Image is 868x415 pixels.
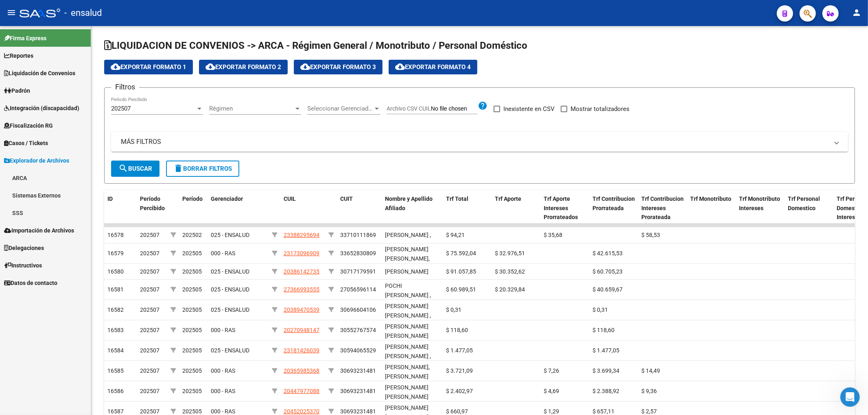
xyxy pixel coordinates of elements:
[182,306,202,313] span: 202505
[4,121,53,130] span: Fiscalización RG
[5,5,21,20] button: go back
[111,62,120,72] mat-icon: cloud_download
[182,232,202,238] span: 202502
[211,268,249,275] span: 025 - ENSALUD
[4,243,44,252] span: Delegaciones
[211,250,235,256] span: 000 - RAS
[173,165,232,172] span: Borrar Filtros
[182,286,202,293] span: 202505
[340,196,353,202] span: CUIT
[593,388,619,394] span: $ 2.388,92
[137,190,167,226] datatable-header-cell: Período Percibido
[593,306,608,313] span: $ 0,31
[785,190,833,226] datatable-header-cell: Trf Personal Domestico
[385,323,429,339] span: [PERSON_NAME] [PERSON_NAME]
[173,163,183,173] mat-icon: delete
[340,326,376,335] div: 30552767574
[111,63,186,71] span: Exportar Formato 1
[284,268,319,275] span: 20386142735
[13,266,19,273] button: Selector de emoji
[7,8,16,17] mat-icon: menu
[182,196,203,202] span: Período
[280,190,325,226] datatable-header-cell: CUIL
[7,59,156,78] div: Barbara dice…
[7,104,156,139] div: Barbara dice…
[340,249,376,258] div: 33652830809
[385,268,429,275] span: [PERSON_NAME]
[300,63,376,71] span: Exportar Formato 3
[64,4,102,22] span: - ensalud
[284,388,319,394] span: 20447977088
[395,62,405,72] mat-icon: cloud_download
[840,387,860,407] iframe: Intercom live chat
[182,347,202,354] span: 202505
[284,347,319,354] span: 23181426039
[211,388,235,394] span: 000 - RAS
[446,367,473,374] span: $ 3.721,09
[121,137,829,146] mat-panel-title: MÁS FILTROS
[641,196,684,221] span: Trf Contribucion Intereses Prorateada
[104,190,137,226] datatable-header-cell: ID
[446,268,476,275] span: $ 91.057,85
[7,249,156,263] textarea: Escribe un mensaje...
[182,268,202,275] span: 202505
[687,190,736,226] datatable-header-cell: Trf Monotributo
[593,408,614,415] span: $ 657,11
[4,86,30,95] span: Padrón
[284,367,319,374] span: 20365985368
[206,63,281,71] span: Exportar Formato 2
[340,346,376,355] div: 30594065529
[641,388,657,394] span: $ 9,36
[140,327,160,333] span: 202507
[211,196,243,202] span: Gerenciador
[140,367,160,374] span: 202507
[182,388,202,394] span: 202505
[593,196,635,211] span: Trf Contribucion Prorrateada
[284,306,319,313] span: 20389470539
[166,161,239,177] button: Borrar Filtros
[385,282,431,298] span: POCHI [PERSON_NAME] ,
[211,327,235,333] span: 000 - RAS
[340,387,376,396] div: 30693231481
[107,347,124,354] span: 16584
[593,327,614,333] span: $ 118,60
[284,250,319,256] span: 23173096909
[182,250,202,256] span: 202505
[107,327,124,333] span: 16583
[284,327,319,333] span: 20270948147
[284,232,319,238] span: 23388295694
[495,268,525,275] span: $ 30.352,62
[7,77,156,104] div: Barbara dice…
[641,408,657,415] span: $ 2,57
[104,60,193,74] button: Exportar Formato 1
[571,104,630,114] span: Mostrar totalizadores
[385,343,431,359] span: [PERSON_NAME] [PERSON_NAME] ,
[39,266,45,273] button: Adjuntar un archivo
[641,232,660,238] span: $ 58,53
[593,250,623,256] span: $ 42.615,53
[544,196,578,221] span: Trf Aporte Intereses Prorrateados
[36,82,150,98] div: queria consultar por el Reporte Detallado de Ingresos del día [DATE]
[140,263,153,276] button: Enviar un mensaje…
[143,5,157,20] div: Cerrar
[446,388,473,394] span: $ 2.402,97
[544,367,559,374] span: $ 7,26
[107,268,124,275] span: 16580
[26,266,32,273] button: Selector de gif
[29,104,156,129] div: de donde puedo sacarlo tambien por gerenciador
[211,306,249,313] span: 025 - ENSALUD
[544,408,559,415] span: $ 1,29
[446,327,468,333] span: $ 118,60
[211,232,249,238] span: 025 - ENSALUD
[39,9,125,22] p: El equipo también puede ayudar
[111,132,848,152] mat-expansion-panel-header: MÁS FILTROS
[739,196,780,211] span: Trf Monotributo Intereses
[431,105,478,113] input: Archivo CSV CUIL
[337,190,382,226] datatable-header-cell: CUIT
[111,161,160,177] button: Buscar
[140,268,160,275] span: 202507
[284,408,319,415] span: 20452025370
[385,196,433,211] span: Nombre y Apellido Afiliado
[495,196,521,202] span: Trf Aporte
[284,286,319,293] span: 27366993555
